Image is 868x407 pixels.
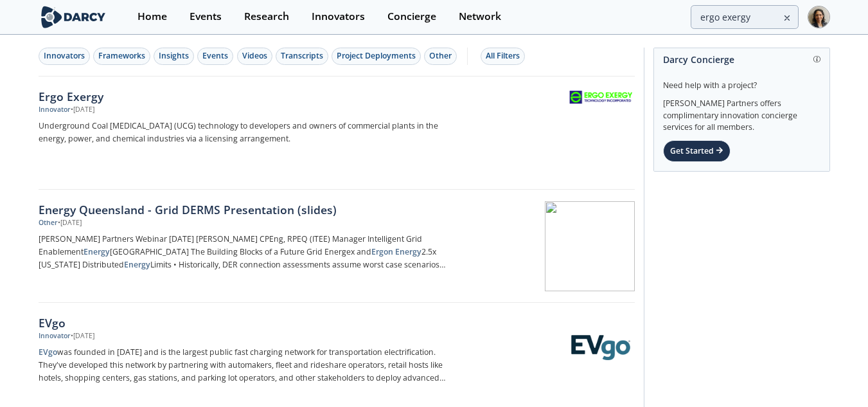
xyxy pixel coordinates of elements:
[312,12,365,22] div: Innovators
[39,201,464,218] div: Energy Queensland - Grid DERMS Presentation (slides)
[244,12,289,22] div: Research
[39,218,58,228] div: Other
[71,105,94,115] div: • [DATE]
[39,346,464,384] p: was founded in [DATE] and is the largest public fast charging network for transportation electrif...
[663,48,820,71] div: Darcy Concierge
[569,316,632,379] img: EVgo
[93,48,150,65] button: Frameworks
[237,48,272,65] button: Videos
[387,12,436,22] div: Concierge
[39,48,90,65] button: Innovators
[808,6,830,28] img: Profile
[84,246,110,257] strong: Energy
[39,120,464,145] p: Underground Coal [MEDICAL_DATA] (UCG) technology to developers and owners of commercial plants in...
[691,5,799,29] input: Advanced Search
[569,90,632,104] img: Ergo Exergy
[371,246,393,257] strong: Ergon
[332,48,421,65] button: Project Deployments
[98,50,145,62] div: Frameworks
[481,48,525,65] button: All Filters
[124,259,150,270] strong: Energy
[337,50,416,62] div: Project Deployments
[281,50,323,62] div: Transcripts
[663,140,731,162] div: Get Started
[424,48,457,65] button: Other
[58,218,82,228] div: • [DATE]
[429,50,452,62] div: Other
[395,246,421,257] strong: Energy
[202,50,228,62] div: Events
[39,314,464,331] div: EVgo
[44,50,85,62] div: Innovators
[159,50,189,62] div: Insights
[39,233,464,271] p: [PERSON_NAME] Partners Webinar [DATE] [PERSON_NAME] CPEng, RPEQ (ITEE) Manager Intelligent Grid E...
[39,88,464,105] div: Ergo Exergy
[486,50,520,62] div: All Filters
[39,331,71,341] div: Innovator
[459,12,501,22] div: Network
[39,77,635,190] a: Ergo Exergy Innovator •[DATE] Underground Coal [MEDICAL_DATA] (UCG) technology to developers and ...
[154,48,194,65] button: Insights
[197,48,233,65] button: Events
[39,6,109,28] img: logo-wide.svg
[39,347,57,357] strong: EVgo
[242,50,267,62] div: Videos
[276,48,328,65] button: Transcripts
[190,12,222,22] div: Events
[137,12,167,22] div: Home
[39,190,635,303] a: Energy Queensland - Grid DERMS Presentation (slides) Other •[DATE] [PERSON_NAME] Partners Webinar...
[813,56,820,63] img: information.svg
[663,91,820,134] div: [PERSON_NAME] Partners offers complimentary innovation concierge services for all members.
[663,71,820,91] div: Need help with a project?
[71,331,94,341] div: • [DATE]
[39,105,71,115] div: Innovator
